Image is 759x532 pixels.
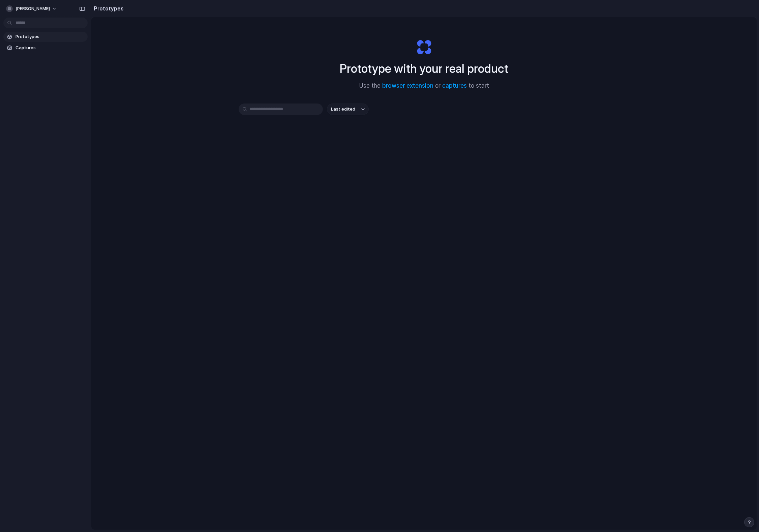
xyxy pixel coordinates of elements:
a: browser extension [382,82,433,89]
span: [PERSON_NAME] [16,5,50,12]
a: Captures [3,43,88,53]
a: Prototypes [3,32,88,42]
span: Last edited [331,106,355,113]
span: Captures [16,45,85,51]
span: Prototypes [16,33,85,40]
span: Use the or to start [359,82,489,90]
h2: Prototypes [91,4,124,12]
button: [PERSON_NAME] [3,3,60,14]
h1: Prototype with your real product [340,60,508,78]
button: Last edited [327,104,369,115]
a: captures [442,82,467,89]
